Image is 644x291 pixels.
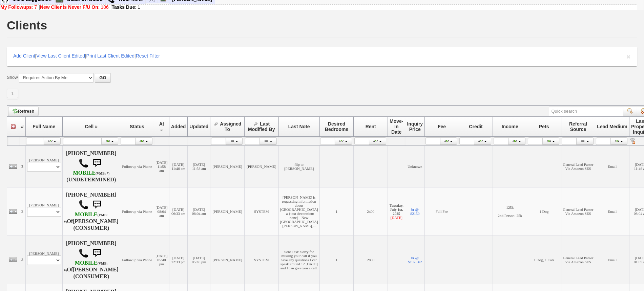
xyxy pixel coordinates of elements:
h1: Clients [7,19,47,31]
td: [PERSON_NAME] [210,236,245,284]
td: 1 [319,236,354,284]
a: br @ $2150 [410,207,420,216]
span: Inquiry Price [407,121,423,132]
b: Tuesday, July 1st, 2025 [390,203,403,216]
td: Followup via Phone [120,187,154,236]
span: Rent [366,124,376,129]
td: [DATE] 05:40 pm [188,236,210,284]
span: Move-In Date [390,118,403,135]
img: sms.png [90,198,104,211]
span: Cell # [85,124,98,129]
td: 2400 [354,187,388,236]
b: Verizon Wireless [73,170,109,176]
th: # [19,116,26,136]
div: | | | [7,47,637,66]
td: [DATE] 11:58 am [154,145,169,187]
a: Refresh [8,107,39,116]
a: New Clients Never F/U On: 106 [40,4,109,10]
label: Show [7,74,18,81]
td: [PERSON_NAME] [210,145,245,187]
font: (VMB: #) [64,262,108,272]
img: call.png [79,248,89,258]
span: Assigned To [220,121,241,132]
td: [DATE] 08:04 am [188,187,210,236]
img: call.png [79,158,89,168]
td: [PERSON_NAME] [25,145,62,187]
span: Credit [469,124,482,129]
span: Added [171,124,186,129]
h4: [PHONE_NUMBER] Of (CONSUMER) [64,240,119,279]
td: [DATE] 11:46 am [169,145,188,187]
a: Reset Filter [136,53,160,59]
b: [PERSON_NAME] [73,267,119,273]
td: Unknown [405,145,425,187]
b: New Clients Never F/U On [40,4,98,10]
h4: [PHONE_NUMBER] Of (CONSUMER) [64,192,119,231]
td: Email [595,145,629,187]
td: Email [595,236,629,284]
span: At [159,121,164,127]
td: flip to [PERSON_NAME] [278,145,319,187]
font: MOBILE [75,260,98,266]
span: Last Note [288,124,310,129]
a: Tasks Due: 1 [112,4,141,10]
b: [PERSON_NAME] [73,218,119,224]
img: call.png [79,200,89,210]
a: Print Last Client Edited [86,53,134,59]
td: SYSTEM [244,187,278,236]
span: Status [130,124,144,129]
td: 1 [19,145,26,187]
b: AT&T Wireless [64,211,108,224]
td: SYSTEM [244,236,278,284]
td: [DATE] 12:33 pm [169,236,188,284]
td: 1 Dog, 1 Cats [527,236,561,284]
td: General Lead Parser Via Amazon SES [561,187,595,236]
td: [DATE] 11:58 am [188,145,210,187]
td: Email [595,187,629,236]
a: br @ $1975.62 [408,256,422,264]
span: Desired Bedrooms [325,121,348,132]
font: (VMB: *) [96,172,109,175]
a: 1 [7,89,18,98]
a: My Followups: 7 [0,4,37,10]
span: Fee [438,124,446,129]
div: | | [0,4,637,10]
span: Income [502,124,518,129]
td: [PERSON_NAME] [25,187,62,236]
font: MOBILE [75,211,98,218]
td: 3 [19,236,26,284]
td: General Lead Parser Via Amazon SES [561,236,595,284]
font: [DATE] [391,216,402,220]
td: [DATE] 08:04 am [154,187,169,236]
td: 2 [19,187,26,236]
span: Pets [539,124,549,129]
font: MOBILE [73,170,96,176]
button: GO [95,73,110,83]
input: Quick search [549,107,623,116]
font: (VMB: #) [64,213,108,224]
h4: [PHONE_NUMBER] (UNDETERMINED) [64,150,119,183]
span: Referral Source [569,121,587,132]
a: Add Client [13,53,35,59]
td: [DATE] 05:40 pm [154,236,169,284]
td: [DATE] 06:33 am [169,187,188,236]
td: 125k 2nd Person: 25k [493,187,527,236]
b: Tasks Due [112,4,135,10]
td: Full Fee [425,187,459,236]
td: 1 [319,187,354,236]
img: sms.png [90,246,104,260]
td: 1 Dog [527,187,561,236]
td: 2800 [354,236,388,284]
span: Updated [189,124,208,129]
b: T-Mobile USA, Inc. [64,260,108,273]
span: Lead Medium [597,124,627,129]
span: Last Modified By [248,121,275,132]
td: General Lead Parser Via Amazon SES [561,145,595,187]
td: [PERSON_NAME] [25,236,62,284]
td: [PERSON_NAME] is requesting information about [GEOGRAPHIC_DATA] - a {text-decoration: none} New [... [278,187,319,236]
a: View Last Client Edited [36,53,85,59]
td: Sent Text: Sorry for missing your call if you have any questions I can speak around 12 [DATE] and... [278,236,319,284]
td: Followup via Phone [120,236,154,284]
td: Followup via Phone [120,145,154,187]
span: Full Name [33,124,55,129]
